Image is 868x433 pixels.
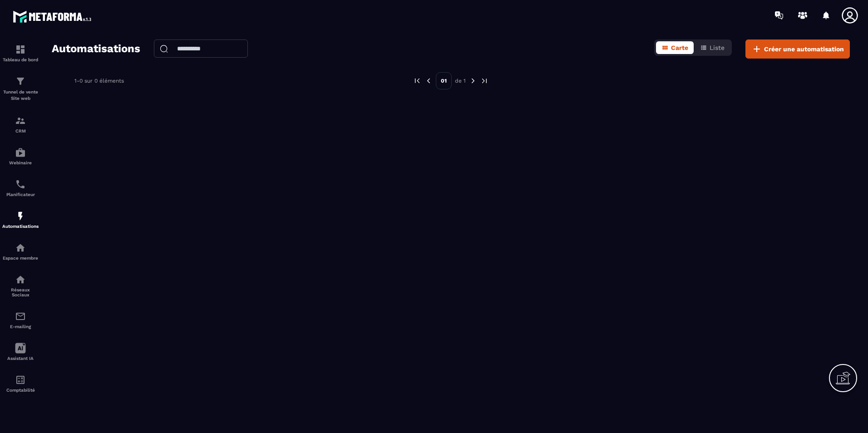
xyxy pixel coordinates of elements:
p: Assistant IA [2,356,39,361]
img: email [15,311,26,322]
img: prev [424,77,433,85]
button: Carte [656,41,694,54]
p: Webinaire [2,160,39,165]
img: accountant [15,374,26,385]
p: Réseaux Sociaux [2,287,39,297]
a: Assistant IA [2,336,39,368]
img: formation [15,76,26,87]
p: 1-0 sur 0 éléments [74,78,124,84]
span: Liste [710,44,725,51]
a: formationformationTunnel de vente Site web [2,69,39,108]
button: Liste [695,41,730,54]
button: Créer une automatisation [745,39,850,59]
img: automations [15,211,26,221]
a: social-networksocial-networkRéseaux Sociaux [2,267,39,304]
img: social-network [15,274,26,285]
img: next [480,77,488,85]
p: 01 [436,72,452,89]
a: automationsautomationsEspace membre [2,236,39,267]
a: formationformationTableau de bord [2,37,39,69]
a: automationsautomationsAutomatisations [2,204,39,236]
img: scheduler [15,179,26,190]
span: Carte [671,44,688,51]
a: automationsautomationsWebinaire [2,140,39,172]
p: Tunnel de vente Site web [2,89,39,102]
a: schedulerschedulerPlanificateur [2,172,39,204]
img: prev [413,77,421,85]
p: Espace membre [2,256,39,261]
p: E-mailing [2,324,39,329]
p: de 1 [455,77,466,84]
img: automations [15,242,26,253]
p: Planificateur [2,192,39,197]
p: Comptabilité [2,388,39,393]
h2: Automatisations [52,39,140,59]
p: Automatisations [2,224,39,229]
img: formation [15,44,26,55]
p: Tableau de bord [2,57,39,62]
img: formation [15,115,26,126]
img: automations [15,147,26,158]
img: logo [13,8,94,25]
a: formationformationCRM [2,108,39,140]
img: next [469,77,477,85]
a: accountantaccountantComptabilité [2,368,39,399]
a: emailemailE-mailing [2,304,39,336]
p: CRM [2,128,39,133]
span: Créer une automatisation [764,44,844,54]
